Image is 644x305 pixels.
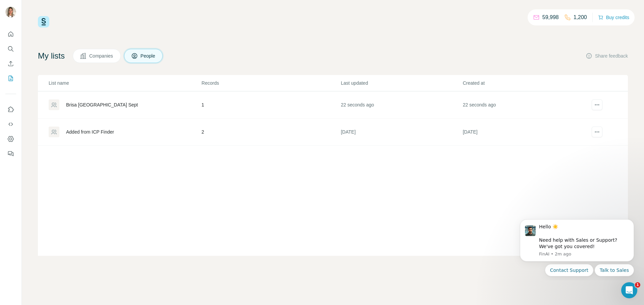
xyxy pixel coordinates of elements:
td: 22 seconds ago [340,91,462,119]
div: Brisa [GEOGRAPHIC_DATA] Sept [66,101,138,108]
h4: My lists [38,51,65,61]
button: Enrich CSV [5,58,16,70]
div: Added from ICP Finder [66,129,114,135]
td: 2 [201,119,340,146]
p: Created at [463,80,584,86]
button: Quick start [5,28,16,40]
button: Feedback [5,148,16,160]
button: Use Surfe on LinkedIn [5,103,16,116]
button: My lists [5,72,16,84]
button: Share feedback [586,53,628,59]
td: [DATE] [340,119,462,146]
img: Surfe Logo [38,16,49,27]
button: actions [592,127,602,137]
iframe: Intercom notifications message [510,213,644,280]
img: Avatar [5,7,16,17]
button: Dashboard [5,133,16,145]
p: 1,200 [574,13,587,21]
button: actions [592,99,602,110]
p: 59,998 [542,13,559,21]
p: List name [49,80,201,86]
p: Records [202,80,340,86]
button: Search [5,43,16,55]
td: 1 [201,91,340,119]
span: Companies [89,53,114,59]
span: 1 [635,282,640,288]
button: Buy credits [598,13,629,22]
td: [DATE] [463,119,584,146]
span: People [141,53,156,59]
iframe: Intercom live chat [621,282,637,298]
button: Use Surfe API [5,118,16,130]
p: Last updated [341,80,462,86]
td: 22 seconds ago [463,91,584,119]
